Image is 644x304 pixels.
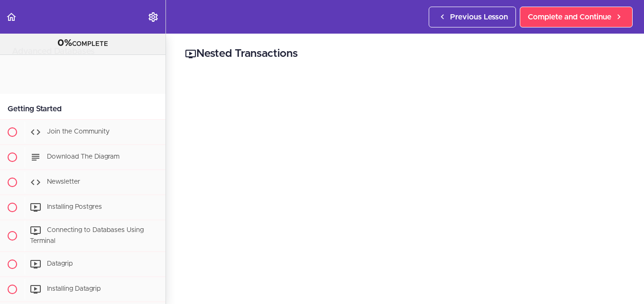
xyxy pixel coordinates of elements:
[429,7,516,27] a: Previous Lesson
[47,128,110,135] span: Join the Community
[185,46,625,62] h2: Nested Transactions
[47,286,101,292] span: Installing Datagrip
[6,11,17,23] svg: Back to course curriculum
[520,7,633,27] a: Complete and Continue
[528,11,611,23] span: Complete and Continue
[57,38,72,48] span: 0%
[47,260,73,267] span: Datagrip
[47,153,120,160] span: Download The Diagram
[147,11,159,23] svg: Settings Menu
[47,179,80,185] span: Newsletter
[450,11,508,23] span: Previous Lesson
[30,227,144,244] span: Connecting to Databases Using Terminal
[47,204,102,210] span: Installing Postgres
[12,37,154,50] div: COMPLETE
